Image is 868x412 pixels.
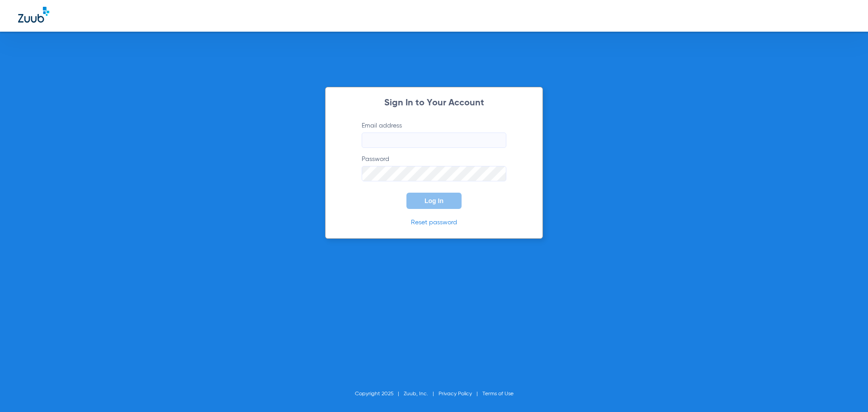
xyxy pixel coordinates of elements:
span: Log In [425,197,443,204]
button: Log In [406,193,462,209]
a: Terms of Use [482,391,514,397]
h2: Sign In to Your Account [348,99,520,108]
label: Email address [362,121,506,148]
input: Password [362,166,506,181]
img: Zuub Logo [18,7,49,23]
label: Password [362,155,506,181]
iframe: Chat Widget [823,369,868,412]
a: Privacy Policy [439,391,472,397]
a: Reset password [411,219,457,226]
li: Zuub, Inc. [404,389,439,398]
input: Email address [362,133,506,148]
li: Copyright 2025 [355,389,404,398]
